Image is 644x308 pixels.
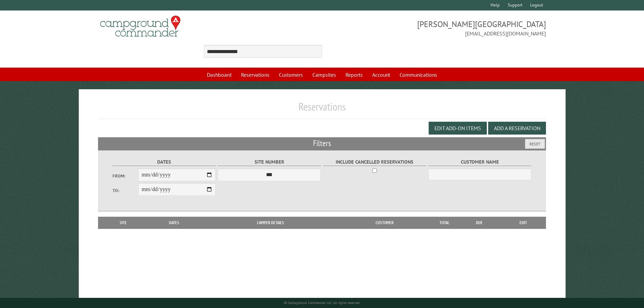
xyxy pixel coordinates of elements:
a: Dashboard [203,68,236,81]
small: © Campground Commander LLC. All rights reserved. [284,301,360,305]
th: Total [431,217,458,229]
a: Campsites [308,68,340,81]
h1: Reservations [98,100,546,119]
label: To: [113,187,138,194]
label: Include Cancelled Reservations [323,158,426,166]
a: Customers [275,68,307,81]
h2: Filters [98,137,546,150]
span: [PERSON_NAME][GEOGRAPHIC_DATA] [EMAIL_ADDRESS][DOMAIN_NAME] [322,19,546,38]
th: Customer [338,217,431,229]
label: Customer Name [428,158,531,166]
a: Account [368,68,394,81]
button: Add a Reservation [488,122,546,135]
img: Campground Commander [98,13,183,40]
label: Site Number [218,158,321,166]
label: From: [113,173,138,179]
a: Reports [341,68,367,81]
th: Edit [501,217,546,229]
button: Reset [525,139,545,149]
button: Edit Add-on Items [429,122,487,135]
th: Due [458,217,501,229]
th: Dates [145,217,203,229]
a: Communications [396,68,441,81]
a: Reservations [237,68,273,81]
th: Site [101,217,145,229]
label: Dates [113,158,216,166]
th: Camper Details [203,217,338,229]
